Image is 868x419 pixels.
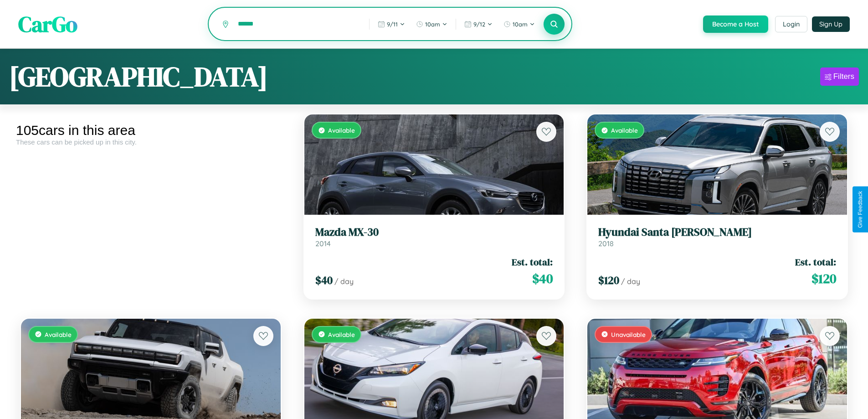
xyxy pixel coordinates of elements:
span: Available [328,331,355,338]
div: Give Feedback [857,191,863,228]
h1: [GEOGRAPHIC_DATA] [9,58,268,95]
span: $ 120 [812,269,836,288]
button: Sign Up [812,16,850,32]
span: Unavailable [611,331,646,338]
span: / day [334,277,354,286]
a: Hyundai Santa [PERSON_NAME]2018 [598,226,836,248]
button: Become a Host [703,16,768,33]
span: / day [621,277,640,286]
span: 2014 [315,239,331,248]
span: $ 120 [598,273,619,288]
a: Mazda MX-302014 [315,226,553,248]
span: 9 / 11 [387,21,398,28]
button: 10am [499,17,539,31]
span: Available [611,126,638,134]
button: Filters [820,67,859,86]
span: Available [45,331,72,338]
span: Est. total: [512,255,553,269]
span: 2018 [598,239,614,248]
span: $ 40 [315,273,333,288]
button: Login [775,16,807,32]
div: Filters [833,72,854,81]
span: 10am [425,21,440,28]
div: These cars can be picked up in this city. [16,138,286,146]
span: Est. total: [795,255,836,269]
button: 10am [411,17,452,31]
div: 105 cars in this area [16,123,286,138]
span: 10am [513,21,528,28]
button: 9/12 [460,17,497,31]
h3: Hyundai Santa [PERSON_NAME] [598,226,836,239]
span: CarGo [18,9,77,39]
span: $ 40 [532,269,553,288]
h3: Mazda MX-30 [315,226,553,239]
button: 9/11 [373,17,410,31]
span: Available [328,126,355,134]
span: 9 / 12 [473,21,485,28]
